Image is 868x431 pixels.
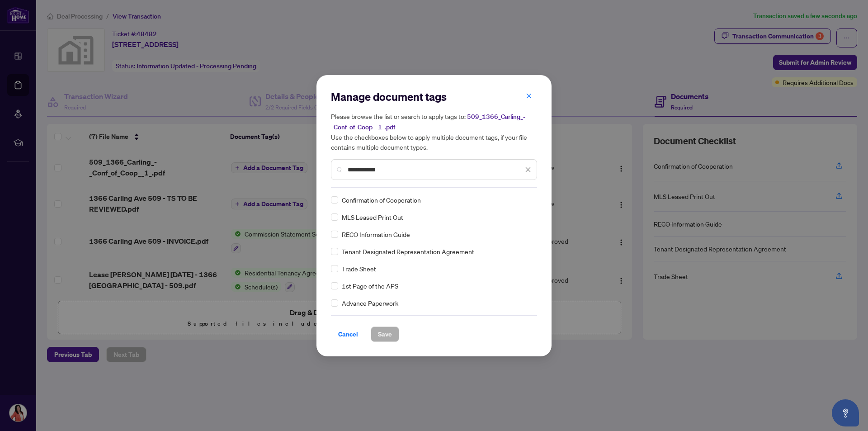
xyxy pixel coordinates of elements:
span: Tenant Designated Representation Agreement [342,246,474,256]
span: close [526,93,532,99]
span: 1st Page of the APS [342,281,398,291]
span: close [525,166,531,173]
h5: Please browse the list or search to apply tags to: Use the checkboxes below to apply multiple doc... [331,111,537,152]
h2: Manage document tags [331,90,537,104]
button: Open asap [832,399,859,426]
span: Trade Sheet [342,264,376,274]
button: Cancel [331,327,365,342]
span: Confirmation of Cooperation [342,195,421,205]
span: RECO Information Guide [342,229,410,239]
span: Cancel [338,327,358,341]
button: Save [371,327,399,342]
span: Advance Paperwork [342,298,398,308]
span: MLS Leased Print Out [342,212,403,222]
span: 509_1366_Carling_-_Conf_of_Coop__1_.pdf [331,113,525,131]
